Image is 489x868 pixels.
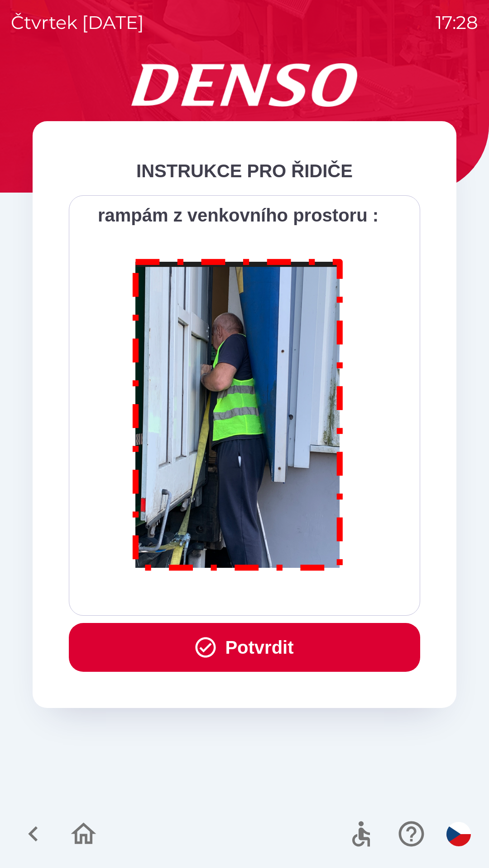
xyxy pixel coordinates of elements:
[33,63,456,107] img: Logo
[69,623,420,672] button: Potvrdit
[122,247,354,579] img: M8MNayrTL6gAAAABJRU5ErkJggg==
[11,9,144,36] p: čtvrtek [DATE]
[436,9,478,36] p: 17:28
[446,822,471,846] img: cs flag
[69,157,420,184] div: INSTRUKCE PRO ŘIDIČE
